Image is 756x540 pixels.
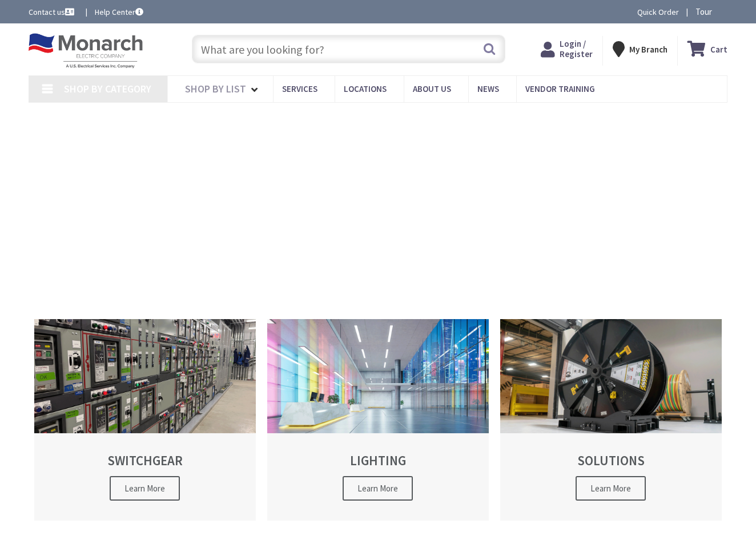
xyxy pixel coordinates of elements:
span: News [477,83,499,94]
a: Cart [687,39,727,59]
h2: SOLUTIONS [520,453,702,468]
span: Services [282,83,317,94]
a: LIGHTING Learn More [267,319,489,521]
span: Shop By List [185,82,246,95]
div: My Branch [613,39,667,59]
a: Help Center [95,6,143,18]
strong: Cart [710,39,727,59]
a: Quick Order [637,6,679,18]
a: SWITCHGEAR Learn More [34,319,256,521]
strong: My Branch [629,44,667,55]
input: What are you looking for? [192,35,505,63]
span: Learn More [110,476,180,501]
a: Login / Register [541,39,593,59]
span: Locations [344,83,387,94]
span: Learn More [576,476,646,501]
h2: LIGHTING [287,453,469,468]
span: Tour [695,6,725,17]
span: Vendor Training [525,83,595,94]
span: Learn More [343,476,413,501]
span: Shop By Category [64,82,151,95]
h2: SWITCHGEAR [54,453,236,468]
span: About Us [413,83,451,94]
a: Contact us [29,6,77,18]
span: Login / Register [560,38,593,59]
a: SOLUTIONS Learn More [500,319,722,521]
img: Monarch Electric Company [29,33,143,68]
